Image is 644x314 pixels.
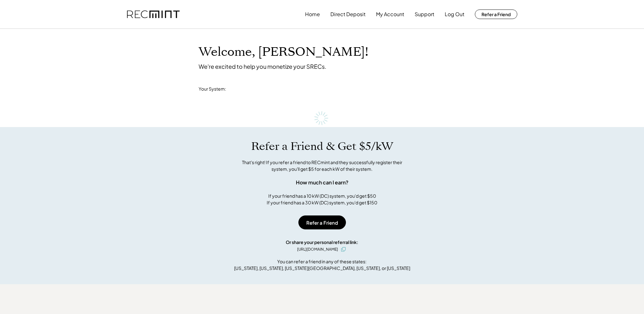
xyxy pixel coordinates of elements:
h1: Refer a Friend & Get $5/kW [251,140,393,153]
button: Home [305,8,320,21]
button: Refer a Friend [298,215,346,229]
button: Direct Deposit [330,8,366,21]
button: Log Out [445,8,464,21]
div: If your friend has a 10 kW (DC) system, you'd get $50 If your friend has a 30 kW (DC) system, you... [267,193,377,206]
button: My Account [376,8,404,21]
button: click to copy [340,246,347,253]
div: You can refer a friend in any of these states: [US_STATE], [US_STATE], [US_STATE][GEOGRAPHIC_DATA... [234,258,410,272]
div: That's right! If you refer a friend to RECmint and they successfully register their system, you'l... [235,159,409,172]
button: Refer a Friend [475,10,517,19]
h1: Welcome, [PERSON_NAME]! [199,45,368,60]
div: We're excited to help you monetize your SRECs. [199,63,326,70]
img: recmint-logotype%403x.png [127,10,180,18]
div: [URL][DOMAIN_NAME] [297,247,338,252]
div: Or share your personal referral link: [286,239,358,246]
div: How much can I earn? [296,179,348,186]
button: Support [415,8,434,21]
div: Your System: [199,86,226,92]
